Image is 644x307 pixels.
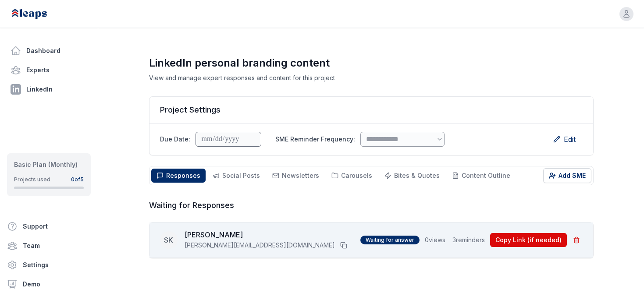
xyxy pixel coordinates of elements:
button: Bites & Quotes [379,169,445,183]
div: Projects used [14,176,50,183]
button: Remove SME [570,234,583,246]
span: Carousels [341,172,372,179]
p: View and manage expert responses and content for this project [149,74,594,82]
label: Due Date: [160,135,190,144]
button: Social Posts [207,169,265,183]
a: LinkedIn [7,81,91,98]
button: Support [4,218,87,235]
span: Waiting for answer [360,236,420,244]
span: Responses [166,172,200,179]
span: [PERSON_NAME][EMAIL_ADDRESS][DOMAIN_NAME] [185,241,335,250]
h3: [PERSON_NAME] [185,229,349,240]
img: Leaps [11,4,67,24]
span: Bites & Quotes [394,172,440,179]
a: Settings [4,256,94,274]
a: Team [4,237,94,254]
h2: Project Settings [160,104,583,116]
div: SK [160,231,178,249]
div: Basic Plan (Monthly) [14,160,84,169]
a: Dashboard [7,42,91,60]
span: Social Posts [222,172,260,179]
span: 0 views [425,236,445,244]
h1: LinkedIn personal branding content [149,56,594,70]
span: 3 reminders [452,236,485,244]
span: Content Outline [462,172,510,179]
button: Copy Link (if needed) [490,233,567,247]
div: 0 of 5 [71,176,84,183]
button: Carousels [326,169,377,183]
button: Add SME [543,168,591,183]
span: Newsletters [282,172,319,179]
label: SME Reminder Frequency: [275,135,355,144]
button: Newsletters [267,169,324,183]
button: Edit [546,131,583,148]
button: Responses [151,169,206,183]
a: Experts [7,61,91,79]
button: Content Outline [447,169,516,183]
span: Edit [564,134,576,145]
a: Demo [4,275,94,293]
h3: Waiting for Responses [149,199,594,212]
